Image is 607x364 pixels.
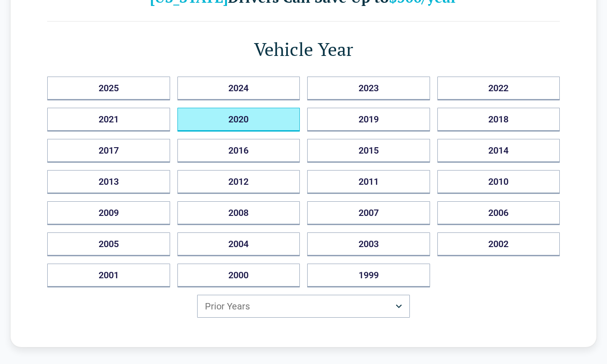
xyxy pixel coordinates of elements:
button: 2001 [47,264,170,287]
button: 2020 [177,108,300,132]
button: 2017 [47,139,170,163]
button: 2021 [47,108,170,132]
button: 2007 [307,201,430,225]
button: 2011 [307,170,430,194]
button: 2015 [307,139,430,163]
button: 2010 [437,170,560,194]
button: 2003 [307,232,430,256]
button: 2002 [437,232,560,256]
button: 2024 [177,77,300,100]
button: 2014 [437,139,560,163]
button: 2012 [177,170,300,194]
button: 2022 [437,77,560,100]
button: 2008 [177,201,300,225]
button: 2023 [307,77,430,100]
button: 2016 [177,139,300,163]
button: 2000 [177,264,300,287]
h1: Vehicle Year [47,36,560,62]
button: Prior Years [197,295,410,318]
button: 2013 [47,170,170,194]
button: 2005 [47,232,170,256]
button: 2006 [437,201,560,225]
button: 1999 [307,264,430,287]
button: 2019 [307,108,430,132]
button: 2018 [437,108,560,132]
button: 2025 [47,77,170,100]
button: 2009 [47,201,170,225]
button: 2004 [177,232,300,256]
